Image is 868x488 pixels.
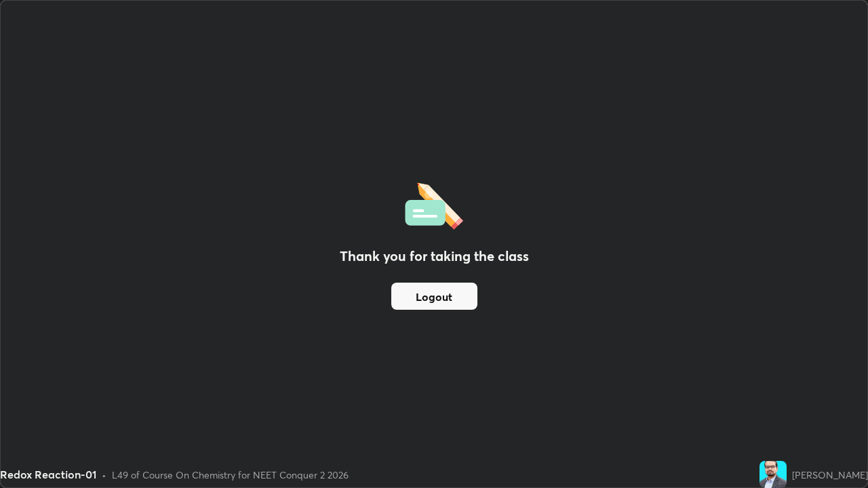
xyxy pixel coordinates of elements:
[405,178,463,230] img: offlineFeedback.1438e8b3.svg
[102,468,106,482] div: •
[340,246,529,266] h2: Thank you for taking the class
[792,468,868,482] div: [PERSON_NAME]
[112,468,349,482] div: L49 of Course On Chemistry for NEET Conquer 2 2026
[391,283,477,310] button: Logout
[759,461,787,488] img: 575f463803b64d1597248aa6fa768815.jpg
